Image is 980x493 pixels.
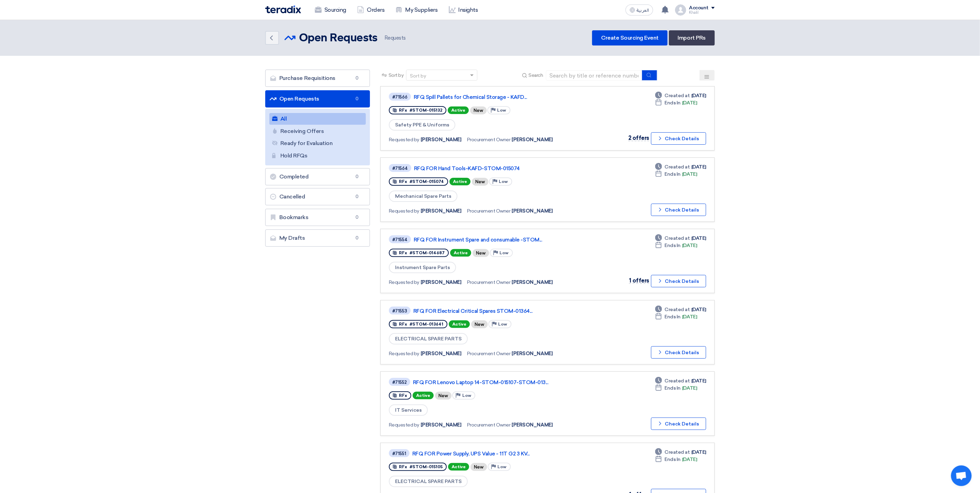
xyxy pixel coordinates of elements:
span: ELECTRICAL SPARE PARTS [389,333,468,345]
span: Search [529,72,543,79]
div: New [471,463,487,471]
span: Safety PPE & Uniforms [389,119,455,131]
span: IT Services [389,404,428,416]
span: Ends In [665,242,681,249]
div: [DATE] [655,163,706,171]
a: RFQ Spill Pallets for Chemical Storage - KAFD... [414,94,586,100]
a: All [269,113,366,125]
div: Open chat [951,465,972,486]
span: العربية [637,8,649,13]
a: Bookmarks0 [265,209,370,226]
span: 0 [353,193,361,200]
span: #STOM-013641 [410,322,443,327]
span: Requested by [389,421,419,429]
a: Orders [352,2,390,18]
span: Requested by [389,279,419,286]
img: profile_test.png [675,4,686,16]
div: [DATE] [655,171,697,178]
span: Low [498,464,507,469]
span: Requested by [389,207,419,215]
span: Active [450,178,471,185]
span: Created at [665,449,690,456]
span: Procurement Owner [467,350,510,357]
span: RFx [399,464,407,469]
span: Low [497,108,506,113]
span: Low [499,179,508,184]
span: Created at [665,377,690,384]
a: RFQ FOR Hand Tools-KAFD-STOM-015074 [414,165,586,172]
a: Purchase Requisitions0 [265,70,370,87]
span: Requested by [389,350,419,357]
span: Low [498,322,507,327]
span: 0 [353,95,361,102]
span: 2 offers [628,135,649,141]
div: New [471,320,488,328]
div: [DATE] [655,235,706,242]
div: Sort by [410,72,426,80]
span: 1 offers [629,277,649,284]
span: Created at [665,163,690,171]
span: RFx [399,322,407,327]
div: [DATE] [655,242,697,249]
button: Check Details [651,132,706,145]
span: Ends In [665,384,681,392]
span: Created at [665,306,690,313]
button: العربية [626,4,653,16]
div: #71551 [392,451,406,456]
span: 0 [353,75,361,82]
span: #STOM-015132 [410,108,442,113]
span: 0 [353,235,361,242]
a: RFQ FOR Instrument Spare and consumable -STOM... [414,237,586,243]
span: Requested by [389,136,419,143]
div: [DATE] [655,377,706,384]
span: Procurement Owner [467,207,510,215]
a: Ready for Evaluation [269,137,366,149]
span: Sort by [389,72,404,79]
span: Created at [665,92,690,99]
span: Ends In [665,313,681,320]
div: [DATE] [655,306,706,313]
span: [PERSON_NAME] [421,350,462,357]
span: [PERSON_NAME] [512,350,553,357]
a: My Suppliers [390,2,443,18]
a: Cancelled0 [265,188,370,205]
a: Insights [443,2,484,18]
div: [DATE] [655,313,697,320]
span: Active [413,392,434,399]
span: Active [448,463,469,471]
span: [PERSON_NAME] [512,136,553,143]
div: [DATE] [655,99,697,106]
button: Check Details [651,204,706,216]
a: RFQ FOR Power Supply, UPS Value - 11T G2 3 KV... [412,451,585,457]
div: [DATE] [655,384,697,392]
span: #STOM-015105 [410,464,443,469]
img: Teradix logo [265,6,301,13]
a: My Drafts0 [265,229,370,247]
div: Khalil [689,11,715,14]
a: Receiving Offers [269,125,366,137]
span: ELECTRICAL SPARE PARTS [389,476,468,487]
span: Requests [383,34,406,42]
span: Low [462,393,471,398]
span: RFx [399,179,407,184]
a: Open Requests0 [265,90,370,107]
span: Procurement Owner [467,279,510,286]
span: Procurement Owner [467,136,510,143]
span: Ends In [665,99,681,106]
div: New [435,392,452,400]
span: [PERSON_NAME] [512,207,553,215]
span: Active [449,320,470,328]
span: Low [500,250,509,255]
span: Active [448,106,469,114]
span: Ends In [665,171,681,178]
input: Search by title or reference number [546,70,642,81]
div: New [472,178,488,186]
span: [PERSON_NAME] [421,421,462,429]
span: [PERSON_NAME] [421,136,462,143]
button: Check Details [651,275,706,287]
span: 0 [353,214,361,221]
a: Sourcing [309,2,352,18]
button: Check Details [651,418,706,430]
button: Check Details [651,346,706,359]
span: RFx [399,393,407,398]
